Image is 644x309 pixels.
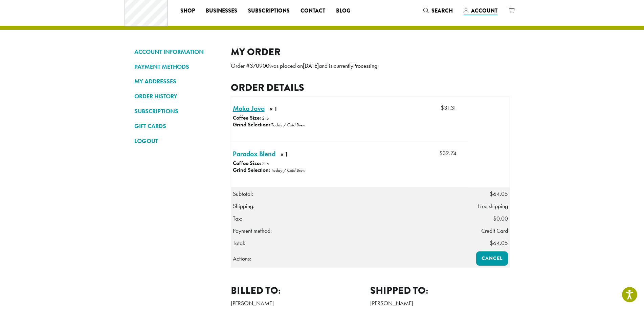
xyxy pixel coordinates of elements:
strong: Grind Selection: [233,166,270,173]
h2: Order details [231,82,510,94]
mark: Processing [353,62,377,69]
strong: × 1 [281,150,319,161]
a: Cancel order 370900 [476,251,508,266]
span: $ [490,190,493,198]
span: Account [471,7,497,15]
th: Payment method: [231,225,468,237]
span: Search [431,7,453,15]
span: Contact [301,7,325,15]
a: ORDER HISTORY [134,90,221,102]
span: $ [490,239,493,247]
a: SUBSCRIPTIONS [134,105,221,117]
th: Tax: [231,212,468,225]
a: Paradox Blend [233,149,275,159]
mark: [DATE] [303,62,319,69]
p: 2 lb [262,115,269,121]
h2: My Order [231,46,510,58]
th: Shipping: [231,200,468,212]
h2: Billed to: [231,285,371,296]
span: 64.05 [490,190,508,198]
a: MY ADDRESSES [134,76,221,87]
strong: Coffee Size: [233,114,261,121]
bdi: 32.74 [439,149,457,157]
a: Shop [175,5,200,16]
p: 2 lb [262,161,269,166]
a: LOGOUT [134,135,221,147]
p: Toddy / Cold Brew [271,167,305,173]
p: Order # was placed on and is currently . [231,60,510,71]
strong: × 1 [270,105,305,115]
td: Credit Card [468,225,510,237]
th: Total: [231,237,468,249]
th: Subtotal: [231,187,468,200]
bdi: 31.31 [441,104,457,111]
td: Free shipping [468,200,510,212]
a: PAYMENT METHODS [134,61,221,73]
span: $ [439,149,443,157]
a: Search [418,5,458,16]
a: GIFT CARDS [134,120,221,132]
span: 64.05 [490,239,508,247]
mark: 370900 [250,62,269,69]
span: Subscriptions [248,7,290,15]
a: Moka Java [233,103,265,114]
strong: Grind Selection: [233,121,270,128]
p: Toddy / Cold Brew [271,122,305,128]
span: Businesses [206,7,237,15]
h2: Shipped to: [370,285,510,296]
span: 0.00 [493,215,508,222]
th: Actions: [231,249,468,267]
strong: Coffee Size: [233,160,261,167]
span: $ [493,215,496,222]
span: $ [441,104,444,111]
a: ACCOUNT INFORMATION [134,46,221,58]
span: Shop [180,7,195,15]
span: Blog [336,7,350,15]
